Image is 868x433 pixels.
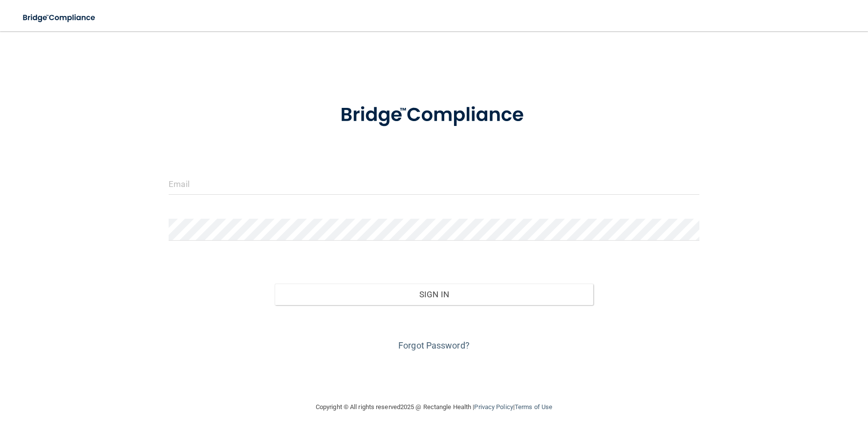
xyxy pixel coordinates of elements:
[398,340,470,351] a: Forgot Password?
[15,8,105,28] img: bridge_compliance_login_screen.278c3ca4.svg
[256,392,612,423] div: Copyright © All rights reserved 2025 @ Rectangle Health | |
[515,403,552,411] a: Terms of Use
[320,90,548,141] img: bridge_compliance_login_screen.278c3ca4.svg
[474,403,513,411] a: Privacy Policy
[275,284,593,305] button: Sign In
[169,173,699,195] input: Email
